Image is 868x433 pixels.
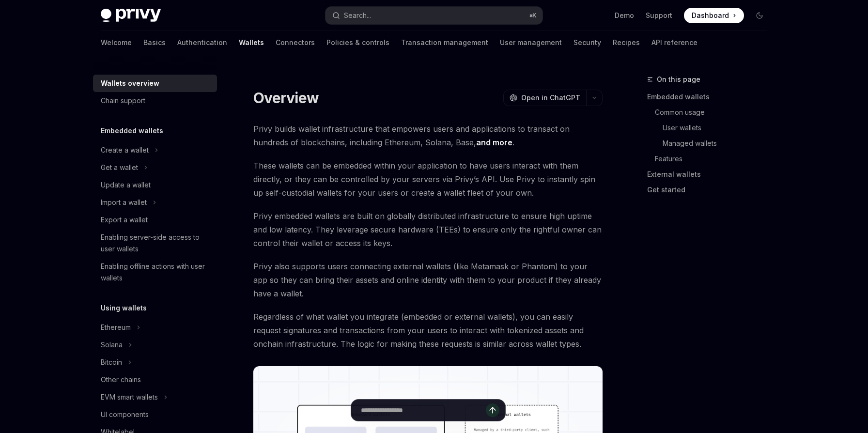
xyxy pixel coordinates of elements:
a: Basics [143,31,166,54]
a: Support [646,11,672,20]
a: Policies & controls [326,31,389,54]
a: Export a wallet [93,211,217,229]
a: and more [476,138,512,148]
div: Enabling offline actions with user wallets [101,261,211,284]
a: Demo [615,11,634,20]
a: User management [500,31,562,54]
a: Managed wallets [663,136,775,151]
span: Regardless of what wallet you integrate (embedded or external wallets), you can easily request si... [253,310,603,351]
div: Enabling server-side access to user wallets [101,232,211,255]
div: Import a wallet [101,197,147,208]
a: Connectors [276,31,315,54]
a: Wallets [239,31,264,54]
span: Open in ChatGPT [521,93,580,103]
div: Chain support [101,95,145,107]
a: Enabling offline actions with user wallets [93,258,217,287]
span: On this page [657,74,700,85]
a: UI components [93,406,217,423]
a: Welcome [101,31,132,54]
span: Privy builds wallet infrastructure that empowers users and applications to transact on hundreds o... [253,122,603,149]
span: Privy also supports users connecting external wallets (like Metamask or Phantom) to your app so t... [253,260,603,300]
h1: Overview [253,89,319,107]
div: Update a wallet [101,179,151,191]
div: Search... [344,10,371,21]
a: Get started [647,182,775,198]
span: Privy embedded wallets are built on globally distributed infrastructure to ensure high uptime and... [253,209,603,250]
div: Wallets overview [101,77,159,89]
span: These wallets can be embedded within your application to have users interact with them directly, ... [253,159,603,200]
div: Ethereum [101,322,131,333]
a: Update a wallet [93,176,217,194]
div: Bitcoin [101,356,122,368]
button: Toggle dark mode [752,8,767,23]
a: Chain support [93,92,217,109]
a: External wallets [647,167,775,182]
div: EVM smart wallets [101,391,158,403]
div: Get a wallet [101,162,138,173]
a: Authentication [177,31,227,54]
h5: Embedded wallets [101,125,163,137]
span: Dashboard [692,11,729,20]
div: Export a wallet [101,214,148,226]
a: Features [655,151,775,167]
a: Embedded wallets [647,89,775,105]
button: Open in ChatGPT [503,90,586,106]
h5: Using wallets [101,302,147,314]
a: User wallets [663,120,775,136]
a: Dashboard [684,8,744,23]
button: Search...⌘K [325,7,542,24]
a: Common usage [655,105,775,120]
a: Wallets overview [93,75,217,92]
img: dark logo [101,9,161,22]
a: Other chains [93,371,217,388]
button: Send message [486,403,499,417]
a: Enabling server-side access to user wallets [93,229,217,258]
a: Transaction management [401,31,488,54]
a: Security [573,31,601,54]
a: API reference [651,31,697,54]
span: ⌘ K [529,12,537,19]
a: Recipes [613,31,640,54]
div: Create a wallet [101,144,149,156]
div: Solana [101,339,123,351]
div: Other chains [101,374,141,386]
div: UI components [101,409,149,420]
